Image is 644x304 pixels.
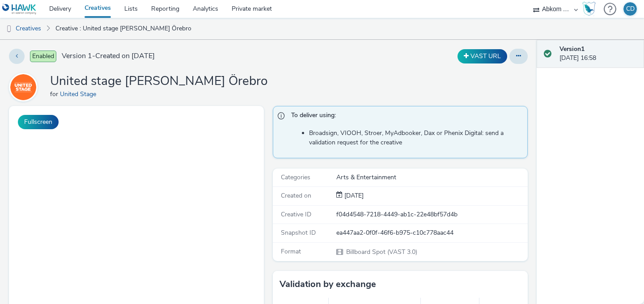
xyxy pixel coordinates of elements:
span: Billboard Spot (VAST 3.0) [345,248,417,256]
div: f04d4548-7218-4449-ab1c-22e48bf57d4b [336,210,527,219]
div: ea447aa2-0f0f-46f6-b975-c10c778aac44 [336,228,527,237]
li: Broadsign, VIOOH, Stroer, MyAdbooker, Dax or Phenix Digital: send a validation request for the cr... [309,129,523,147]
span: Format [281,247,301,256]
h3: Validation by exchange [280,278,376,291]
span: for [50,90,60,98]
img: undefined Logo [2,4,37,15]
span: Snapshot ID [281,228,316,237]
span: Version 1 - Created on [DATE] [62,51,155,61]
img: Hawk Academy [582,2,596,16]
a: United Stage [60,90,100,98]
div: Creation 28 August 2025, 16:58 [343,191,364,200]
img: dooh [4,25,13,34]
h1: United stage [PERSON_NAME] Örebro [50,73,268,90]
img: United Stage [10,74,36,100]
span: To deliver using: [291,111,518,122]
div: Duplicate the creative as a VAST URL [455,49,509,63]
button: Fullscreen [18,115,59,129]
div: [DATE] 16:58 [559,45,637,63]
div: CD [626,2,635,16]
a: Creative : United stage [PERSON_NAME] Örebro [51,18,196,39]
button: VAST URL [458,49,507,63]
span: [DATE] [343,191,364,200]
strong: Version 1 [559,45,585,53]
div: Arts & Entertainment [336,173,527,182]
span: Created on [281,191,311,200]
span: Enabled [30,51,56,62]
span: Categories [281,173,310,182]
a: United Stage [9,83,41,91]
span: Creative ID [281,210,311,219]
a: Hawk Academy [582,2,599,16]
